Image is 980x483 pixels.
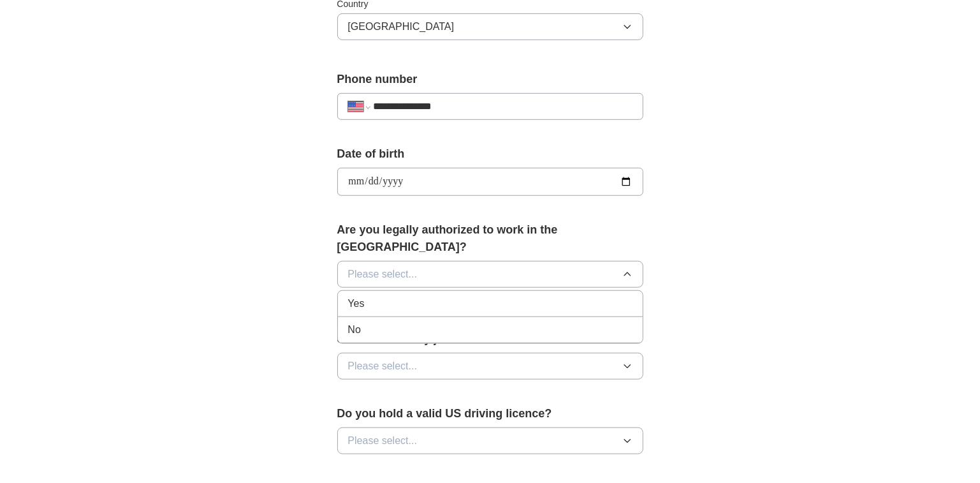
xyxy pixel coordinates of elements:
span: Please select... [348,433,418,449]
span: Yes [348,296,365,311]
label: Are you legally authorized to work in the [GEOGRAPHIC_DATA]? [337,221,643,256]
label: Phone number [337,71,643,88]
button: [GEOGRAPHIC_DATA] [337,13,643,40]
button: Please select... [337,261,643,288]
span: No [348,322,361,338]
label: Do you hold a valid US driving licence? [337,405,643,422]
span: Please select... [348,359,418,374]
span: Please select... [348,267,418,282]
button: Please select... [337,353,643,380]
label: Date of birth [337,145,643,163]
button: Please select... [337,427,643,454]
span: [GEOGRAPHIC_DATA] [348,19,455,34]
